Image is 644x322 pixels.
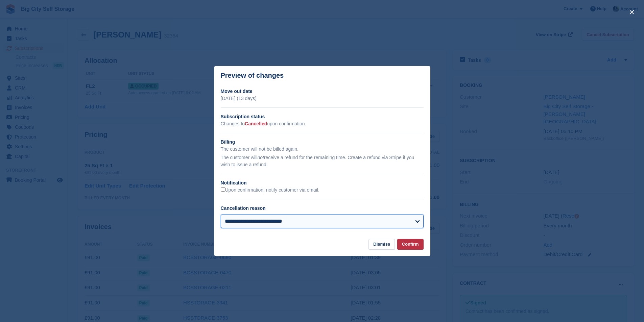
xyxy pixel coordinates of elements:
button: Dismiss [368,239,395,250]
p: The customer will receive a refund for the remaining time. Create a refund via Stripe if you wish... [221,154,424,168]
p: Changes to upon confirmation. [221,120,424,127]
p: [DATE] (13 days) [221,95,424,102]
em: not [257,155,264,160]
button: Confirm [397,239,424,250]
p: Preview of changes [221,72,284,79]
h2: Subscription status [221,113,424,120]
h2: Billing [221,139,424,146]
h2: Notification [221,179,424,187]
input: Upon confirmation, notify customer via email. [221,187,225,192]
label: Cancellation reason [221,205,266,211]
button: close [626,7,637,18]
span: Cancelled [245,121,267,126]
label: Upon confirmation, notify customer via email. [221,187,319,193]
p: The customer will not be billed again. [221,146,424,153]
h2: Move out date [221,88,424,95]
